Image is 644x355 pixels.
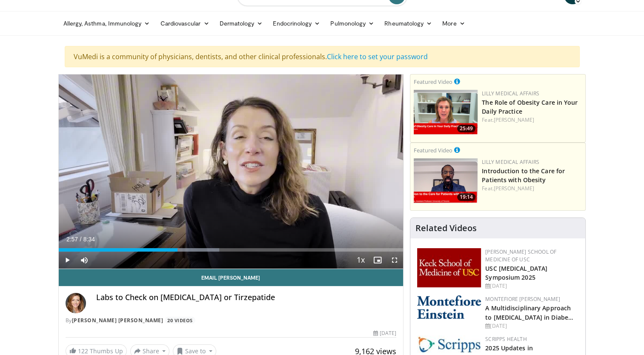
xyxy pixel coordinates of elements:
[58,15,155,32] a: Allergy, Asthma, Immunology
[59,74,404,269] video-js: Video Player
[352,252,369,269] button: Playback Rate
[494,116,534,123] a: [PERSON_NAME]
[379,15,437,32] a: Rheumatology
[485,282,578,290] div: [DATE]
[165,317,196,324] a: 20 Videos
[417,248,481,287] img: 7b941f1f-d101-407a-8bfa-07bd47db01ba.png.150x105_q85_autocrop_double_scale_upscale_version-0.2.jpg
[482,98,578,115] a: The Role of Obesity Care in Your Daily Practice
[414,78,452,86] small: Featured Video
[83,236,95,243] span: 8:34
[96,293,397,302] h4: Labs to Check on [MEDICAL_DATA] or Tirzepatide
[373,329,396,337] div: [DATE]
[66,293,86,313] img: Avatar
[414,90,478,135] img: e1208b6b-349f-4914-9dd7-f97803bdbf1d.png.150x105_q85_crop-smart_upscale.png
[327,52,428,61] a: Click here to set your password
[485,304,573,321] a: A Multidisciplinary Approach to [MEDICAL_DATA] in Diabe…
[59,248,404,252] div: Progress Bar
[482,90,539,97] a: Lilly Medical Affairs
[437,15,470,32] a: More
[494,185,534,192] a: [PERSON_NAME]
[485,295,560,303] a: Montefiore [PERSON_NAME]
[457,125,475,132] span: 25:49
[268,15,325,32] a: Endocrinology
[72,317,163,324] a: [PERSON_NAME] [PERSON_NAME]
[415,223,477,233] h4: Related Videos
[325,15,379,32] a: Pulmonology
[482,167,565,184] a: Introduction to the Care for Patients with Obesity
[215,15,268,32] a: Dermatology
[59,252,76,269] button: Play
[80,236,82,243] span: /
[414,146,452,154] small: Featured Video
[155,15,214,32] a: Cardiovascular
[485,322,578,330] div: [DATE]
[482,158,539,166] a: Lilly Medical Affairs
[59,269,404,286] a: Email [PERSON_NAME]
[386,252,403,269] button: Fullscreen
[66,236,78,243] span: 2:57
[417,335,481,353] img: c9f2b0b7-b02a-4276-a72a-b0cbb4230bc1.jpg.150x105_q85_autocrop_double_scale_upscale_version-0.2.jpg
[485,264,547,281] a: USC [MEDICAL_DATA] Symposium 2025
[76,252,93,269] button: Mute
[485,248,556,263] a: [PERSON_NAME] School of Medicine of USC
[485,335,527,343] a: Scripps Health
[78,347,88,355] span: 122
[414,158,478,203] img: acc2e291-ced4-4dd5-b17b-d06994da28f3.png.150x105_q85_crop-smart_upscale.png
[482,185,582,192] div: Feat.
[417,295,481,319] img: b0142b4c-93a1-4b58-8f91-5265c282693c.png.150x105_q85_autocrop_double_scale_upscale_version-0.2.png
[65,46,580,67] div: VuMedi is a community of physicians, dentists, and other clinical professionals.
[457,193,475,201] span: 19:14
[414,158,478,203] a: 19:14
[482,116,582,124] div: Feat.
[369,252,386,269] button: Enable picture-in-picture mode
[414,90,478,135] a: 25:49
[66,317,397,324] div: By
